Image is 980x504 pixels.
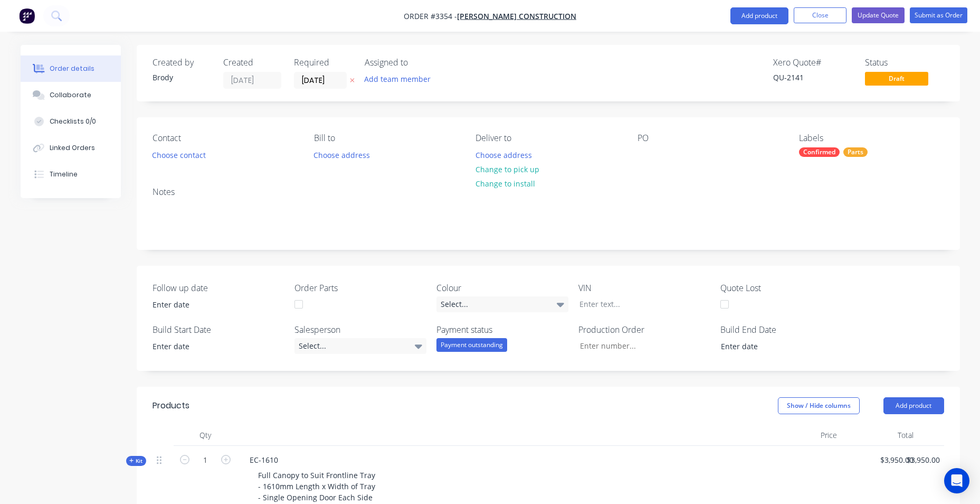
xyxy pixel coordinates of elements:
div: Confirmed [799,147,840,157]
label: Payment status [436,323,568,336]
div: PO [638,133,782,143]
button: Add product [883,397,944,414]
label: Salesperson [294,323,426,336]
span: Order #3354 - [404,11,457,21]
div: Required [294,58,352,68]
button: Collaborate [21,82,121,108]
button: Timeline [21,161,121,188]
div: Contact [153,133,297,143]
div: Parts [843,147,868,157]
div: Collaborate [50,90,91,100]
input: Enter date [145,339,277,354]
div: Kit [126,456,146,466]
div: Select... [436,296,568,312]
div: Qty [174,425,237,446]
div: Timeline [50,170,78,179]
label: Order Parts [294,282,426,294]
button: Choose address [470,147,537,162]
span: Draft [865,72,928,85]
input: Enter date [145,297,277,313]
input: Enter number... [571,338,710,354]
div: Created [223,58,281,68]
a: [PERSON_NAME] Construction [457,11,576,21]
button: Show / Hide columns [778,397,860,414]
div: Status [865,58,944,68]
div: Products [153,399,189,412]
label: Quote Lost [720,282,852,294]
label: Build End Date [720,323,852,336]
button: Checklists 0/0 [21,108,121,135]
button: Change to pick up [470,162,545,176]
button: Add team member [358,72,436,86]
div: Total [841,425,918,446]
button: Choose address [308,147,376,162]
button: Submit as Order [910,7,967,23]
button: Linked Orders [21,135,121,161]
div: Linked Orders [50,143,95,153]
input: Enter date [713,339,845,354]
label: Production Order [578,323,710,336]
button: Add team member [365,72,436,86]
label: Follow up date [153,282,284,294]
button: Update Quote [852,7,905,23]
div: EC-1610 [241,452,287,468]
label: Colour [436,282,568,294]
label: Build Start Date [153,323,284,336]
div: Bill to [314,133,459,143]
div: QU-2141 [773,72,852,83]
div: Brody [153,72,211,83]
button: Close [794,7,846,23]
div: Notes [153,187,944,197]
div: Assigned to [365,58,470,68]
span: Kit [129,457,143,465]
button: Add product [730,7,788,24]
div: Labels [799,133,944,143]
div: Checklists 0/0 [50,117,96,126]
img: Factory [19,8,35,24]
div: Order details [50,64,94,73]
button: Change to install [470,176,540,191]
div: Deliver to [475,133,620,143]
button: Order details [21,55,121,82]
label: VIN [578,282,710,294]
div: Select... [294,338,426,354]
div: Price [765,425,841,446]
div: Open Intercom Messenger [944,468,969,493]
div: Payment outstanding [436,338,507,352]
button: Choose contact [146,147,211,162]
div: Xero Quote # [773,58,852,68]
div: Created by [153,58,211,68]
